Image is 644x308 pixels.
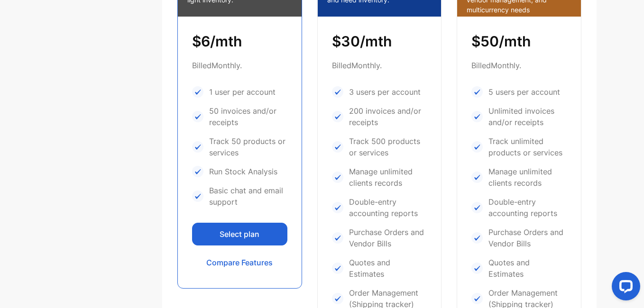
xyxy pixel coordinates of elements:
p: Unlimited invoices and/or receipts [488,105,567,128]
button: Select plan [192,223,287,245]
button: Compare Features [192,251,287,274]
p: Double-entry accounting reports [349,196,427,219]
p: Purchase Orders and Vendor Bills [349,226,427,249]
p: Basic chat and email support [209,185,287,208]
p: 5 users per account [488,86,560,98]
p: 200 invoices and/or receipts [349,105,427,128]
h1: $30/mth [332,31,427,52]
p: 3 users per account [349,86,421,98]
p: Track 50 products or services [209,136,287,158]
p: Billed Monthly . [192,60,287,71]
p: Track unlimited products or services [488,136,567,158]
p: Manage unlimited clients records [488,166,567,189]
p: Billed Monthly . [332,60,427,71]
p: Billed Monthly . [471,60,567,71]
p: Quotes and Estimates [349,257,427,280]
p: Run Stock Analysis [209,166,277,177]
p: Quotes and Estimates [488,257,567,280]
p: Manage unlimited clients records [349,166,427,189]
iframe: LiveChat chat widget [604,268,644,308]
h1: $6/mth [192,31,287,52]
h1: $50/mth [471,31,567,52]
p: Purchase Orders and Vendor Bills [488,226,567,249]
p: Track 500 products or services [349,136,427,158]
p: 1 user per account [209,86,276,98]
p: 50 invoices and/or receipts [209,105,287,128]
p: Double-entry accounting reports [488,196,567,219]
